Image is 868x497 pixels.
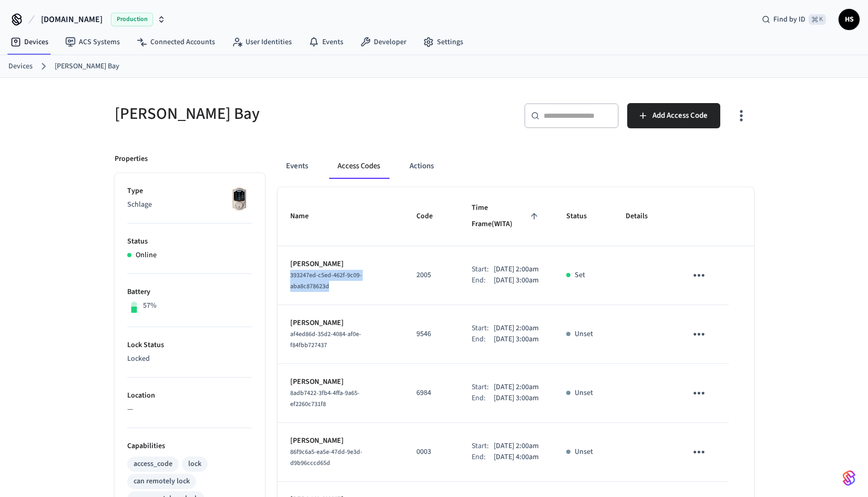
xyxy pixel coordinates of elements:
[494,393,539,404] p: [DATE] 3:00am
[472,264,494,275] div: Start:
[415,33,472,52] a: Settings
[57,33,128,52] a: ACS Systems
[8,61,33,72] a: Devices
[290,318,392,329] p: [PERSON_NAME]
[575,329,593,340] p: Unset
[753,10,834,29] div: Find by ID⌘ K
[143,300,157,311] p: 57%
[416,208,446,225] span: Code
[472,382,494,393] div: Start:
[134,459,172,470] div: access_code
[41,13,103,26] span: [DOMAIN_NAME]
[575,270,585,281] p: Set
[127,340,252,351] p: Lock Status
[223,33,300,52] a: User Identities
[416,270,446,281] p: 2005
[401,154,442,179] button: Actions
[472,200,541,233] span: Time Frame(WITA)
[55,61,119,72] a: [PERSON_NAME] Bay
[472,323,494,334] div: Start:
[290,448,362,468] span: 86f9c6a5-ea5e-47dd-9e3d-d9b96cccd65d
[2,33,57,52] a: Devices
[127,353,252,364] p: Locked
[575,447,593,458] p: Unset
[127,186,252,197] p: Type
[575,388,593,399] p: Unset
[773,14,805,25] span: Find by ID
[494,382,539,393] p: [DATE] 2:00am
[128,33,223,52] a: Connected Accounts
[416,388,446,399] p: 6984
[290,259,392,270] p: [PERSON_NAME]
[416,329,446,340] p: 9546
[494,264,539,275] p: [DATE] 2:00am
[840,10,859,29] span: HS
[494,452,539,463] p: [DATE] 4:00am
[127,404,252,415] p: —
[226,186,252,212] img: Schlage Sense Smart Deadbolt with Camelot Trim, Front
[278,154,316,179] button: Events
[290,208,322,225] span: Name
[111,13,153,26] span: Production
[115,154,148,165] p: Properties
[472,334,494,345] div: End:
[115,103,428,125] h5: [PERSON_NAME] Bay
[300,33,352,52] a: Events
[494,334,539,345] p: [DATE] 3:00am
[472,452,494,463] div: End:
[136,250,157,261] p: Online
[627,103,720,128] button: Add Access Code
[278,154,754,179] div: ant example
[839,9,860,30] button: HS
[494,441,539,452] p: [DATE] 2:00am
[626,208,661,225] span: Details
[494,275,539,286] p: [DATE] 3:00am
[416,447,446,458] p: 0003
[472,393,494,404] div: End:
[566,208,600,225] span: Status
[127,236,252,247] p: Status
[134,476,190,487] div: can remotely lock
[652,109,708,123] span: Add Access Code
[127,199,252,210] p: Schlage
[472,441,494,452] div: Start:
[127,287,252,298] p: Battery
[188,459,201,470] div: lock
[472,275,494,286] div: End:
[329,154,389,179] button: Access Codes
[290,271,362,291] span: 393247ed-c5ed-462f-9c09-aba8c878623d
[494,323,539,334] p: [DATE] 2:00am
[290,435,392,447] p: [PERSON_NAME]
[127,390,252,401] p: Location
[290,330,361,350] span: af4ed86d-35d2-4084-af0e-f84fbb727437
[127,441,252,452] p: Capabilities
[290,377,392,388] p: [PERSON_NAME]
[809,14,826,25] span: ⌘ K
[352,33,415,52] a: Developer
[290,389,360,409] span: 8adb7422-3fb4-4ffa-9a65-ef2260c731f8
[843,470,855,486] img: SeamLogoGradient.69752ec5.svg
